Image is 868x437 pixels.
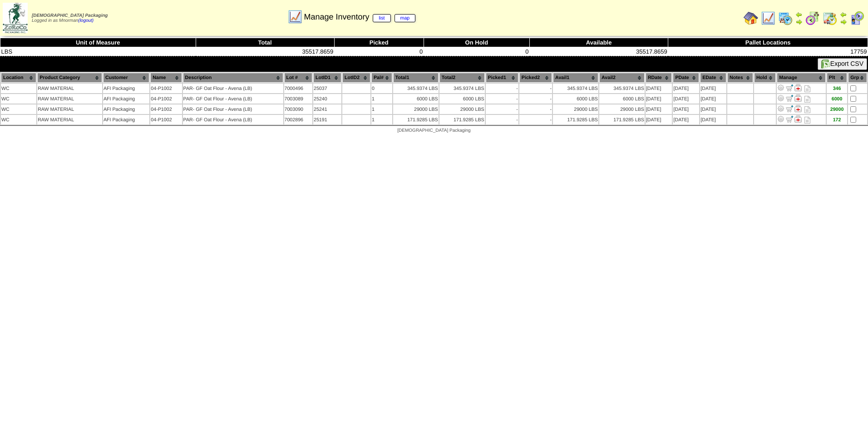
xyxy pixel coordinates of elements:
[668,47,868,56] td: 17759
[818,58,867,70] button: Export CSV
[288,10,302,24] img: line_graph.gif
[700,73,726,83] th: EDate
[284,73,312,83] th: Lot #
[486,94,518,104] td: -
[37,104,102,114] td: RAW MATERIAL
[700,115,726,124] td: [DATE]
[284,84,312,93] td: 7000496
[795,11,803,18] img: arrowleft.gif
[646,94,672,104] td: [DATE]
[439,115,485,124] td: 171.9285 LBS
[1,115,36,124] td: WC
[530,47,668,56] td: 35517.8659
[553,115,598,124] td: 171.9285 LBS
[777,105,784,112] img: Adjust
[439,73,485,83] th: Total2
[424,47,529,56] td: 0
[530,38,668,47] th: Available
[284,115,312,124] td: 7002896
[0,38,196,47] th: Unit of Measure
[673,115,699,124] td: [DATE]
[284,94,312,104] td: 7003089
[777,115,784,123] img: Adjust
[553,84,598,93] td: 345.9374 LBS
[3,3,28,33] img: zoroco-logo-small.webp
[599,84,645,93] td: 345.9374 LBS
[786,94,793,102] img: Move
[393,115,439,124] td: 171.9285 LBS
[183,73,283,83] th: Description
[646,115,672,124] td: [DATE]
[804,96,810,103] i: Note
[334,38,424,47] th: Picked
[150,115,182,124] td: 04-P1002
[519,84,552,93] td: -
[103,104,149,114] td: AFI Packaging
[103,94,149,104] td: AFI Packaging
[827,117,847,123] div: 172
[519,115,552,124] td: -
[777,84,784,91] img: Adjust
[395,14,416,22] a: map
[371,73,392,83] th: Pal#
[371,115,392,124] td: 1
[754,73,776,83] th: Hold
[37,115,102,124] td: RAW MATERIAL
[786,115,793,123] img: Move
[393,94,439,104] td: 6000 LBS
[1,73,36,83] th: Location
[1,94,36,104] td: WC
[78,18,94,23] a: (logout)
[32,13,108,23] span: Logged in as Mnorman
[599,115,645,124] td: 171.9285 LBS
[668,38,868,47] th: Pallet Locations
[794,115,802,123] img: Manage Hold
[150,104,182,114] td: 04-P1002
[150,94,182,104] td: 04-P1002
[794,105,802,112] img: Manage Hold
[778,11,793,25] img: calendarprod.gif
[371,94,392,104] td: 1
[304,12,415,22] span: Manage Inventory
[397,128,470,133] span: [DEMOGRAPHIC_DATA] Packaging
[0,47,196,56] td: LBS
[103,84,149,93] td: AFI Packaging
[700,84,726,93] td: [DATE]
[424,38,529,47] th: On Hold
[673,84,699,93] td: [DATE]
[313,115,341,124] td: 25191
[794,84,802,91] img: Manage Hold
[393,84,439,93] td: 345.9374 LBS
[804,85,810,92] i: Note
[646,73,672,83] th: RDate
[777,94,784,102] img: Adjust
[486,84,518,93] td: -
[486,104,518,114] td: -
[183,104,283,114] td: PAR- GF Oat Flour - Avena (LB)
[673,94,699,104] td: [DATE]
[519,94,552,104] td: -
[313,94,341,104] td: 25240
[673,73,699,83] th: PDate
[342,73,370,83] th: LotID2
[700,104,726,114] td: [DATE]
[599,73,645,83] th: Avail2
[371,84,392,93] td: 0
[804,106,810,113] i: Note
[553,94,598,104] td: 6000 LBS
[37,73,102,83] th: Product Category
[840,11,847,18] img: arrowleft.gif
[827,107,847,112] div: 29000
[744,11,758,25] img: home.gif
[1,104,36,114] td: WC
[393,73,439,83] th: Total1
[183,94,283,104] td: PAR- GF Oat Flour - Avena (LB)
[284,104,312,114] td: 7003090
[183,84,283,93] td: PAR- GF Oat Flour - Avena (LB)
[599,94,645,104] td: 6000 LBS
[786,105,793,112] img: Move
[150,73,182,83] th: Name
[103,115,149,124] td: AFI Packaging
[196,47,334,56] td: 35517.8659
[439,84,485,93] td: 345.9374 LBS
